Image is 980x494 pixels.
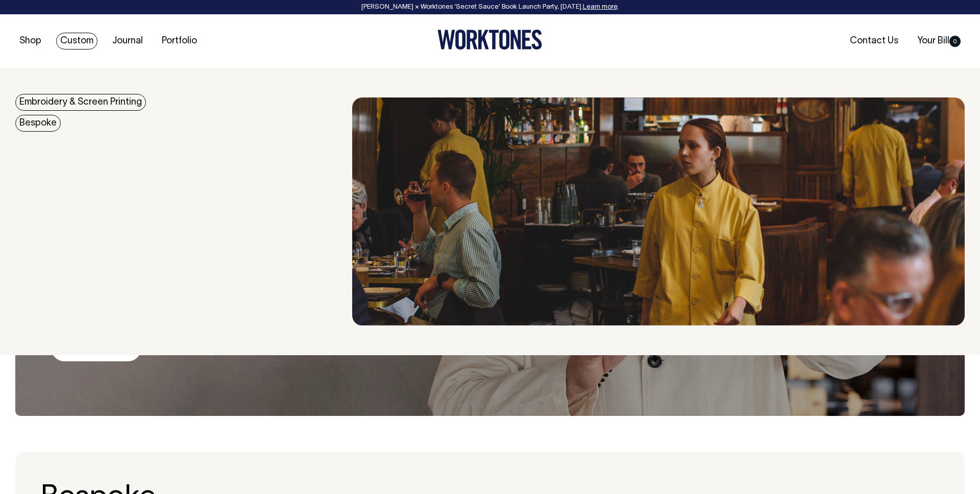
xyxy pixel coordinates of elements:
a: Custom [56,33,97,50]
div: [PERSON_NAME] × Worktones ‘Secret Sauce’ Book Launch Party, [DATE]. . [10,4,970,11]
a: Your Bill0 [913,33,965,50]
a: Embroidery & Screen Printing [15,94,146,111]
a: Journal [108,33,147,50]
span: 0 [949,36,961,47]
a: Bespoke [15,115,61,132]
a: Portfolio [158,33,201,50]
img: Bespoke [352,97,965,326]
a: Contact Us [846,33,902,50]
a: Shop [15,33,45,50]
a: Learn more [583,4,618,10]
